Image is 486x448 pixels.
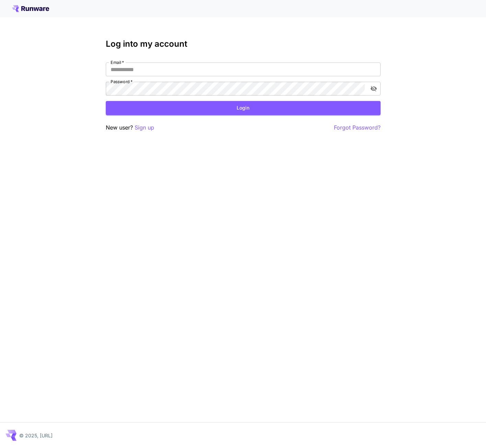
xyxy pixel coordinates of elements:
[111,79,133,85] label: Password
[368,82,380,95] button: toggle password visibility
[135,123,154,132] button: Sign up
[19,432,53,439] p: © 2025, [URL]
[106,101,381,115] button: Login
[106,123,154,132] p: New user?
[334,123,381,132] button: Forgot Password?
[106,39,381,49] h3: Log into my account
[111,59,124,65] label: Email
